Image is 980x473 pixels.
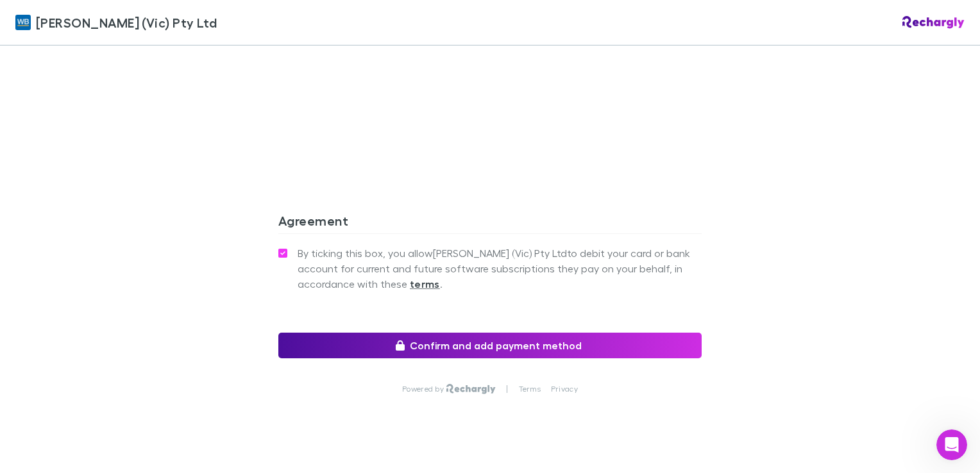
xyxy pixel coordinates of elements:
button: Confirm and add payment method [278,333,702,358]
p: | [506,384,508,394]
span: By ticking this box, you allow [PERSON_NAME] (Vic) Pty Ltd to debit your card or bank account for... [298,245,702,292]
p: Powered by [402,384,446,394]
span: [PERSON_NAME] (Vic) Pty Ltd [36,13,217,32]
iframe: Intercom live chat [936,429,967,460]
a: Privacy [551,384,578,394]
img: William Buck (Vic) Pty Ltd's Logo [15,15,31,30]
strong: terms [410,278,440,290]
img: Rechargly Logo [902,16,965,29]
a: Terms [519,384,541,394]
img: Rechargly Logo [446,384,496,394]
h3: Agreement [278,213,702,233]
